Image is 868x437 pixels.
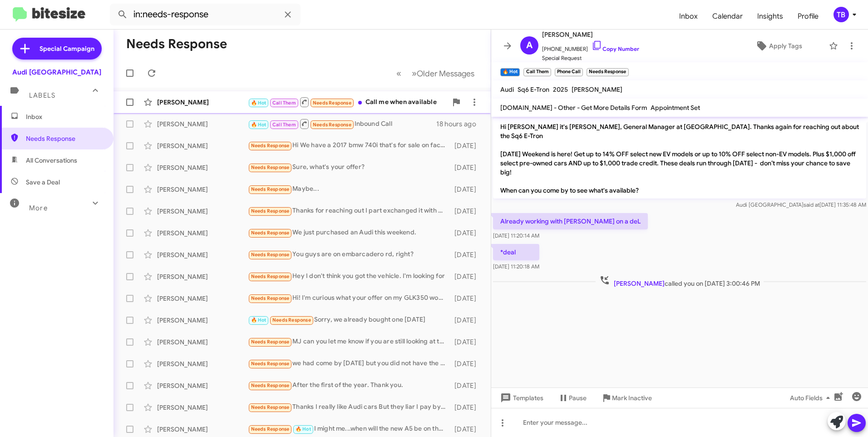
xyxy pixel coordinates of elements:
[157,338,248,347] div: [PERSON_NAME]
[736,201,866,208] span: Audi [GEOGRAPHIC_DATA] [DATE] 11:35:48 AM
[157,272,248,281] div: [PERSON_NAME]
[450,359,483,368] div: [DATE]
[596,275,764,288] span: called you on [DATE] 3:00:46 PM
[251,230,290,236] span: Needs Response
[651,104,700,112] span: Appointment Set
[518,85,549,94] span: Sq6 E-Tron
[251,426,290,432] span: Needs Response
[157,359,248,368] div: [PERSON_NAME]
[493,213,648,229] p: Already working with [PERSON_NAME] on a deL
[450,185,483,194] div: [DATE]
[526,38,533,53] span: A
[833,7,849,22] div: TB
[157,294,248,303] div: [PERSON_NAME]
[248,380,450,391] div: After the first of the year. Thank you.
[248,118,436,129] div: Inbound Call
[39,44,94,53] span: Special Campaign
[826,7,858,22] button: TB
[26,112,103,121] span: Inbox
[157,381,248,390] div: [PERSON_NAME]
[553,85,568,94] span: 2025
[612,390,652,406] span: Mark Inactive
[391,64,480,83] nav: Page navigation example
[391,64,407,83] button: Previous
[450,381,483,390] div: [DATE]
[157,403,248,412] div: [PERSON_NAME]
[614,279,665,288] span: [PERSON_NAME]
[450,228,483,238] div: [DATE]
[406,64,480,83] button: Next
[248,140,450,151] div: Hi We have a 2017 bmw 740i that's for sale on facebook market right now My husbands number is [PH...
[790,3,826,30] a: Profile
[157,228,248,238] div: [PERSON_NAME]
[157,250,248,259] div: [PERSON_NAME]
[248,271,450,282] div: Hey I don't think you got the vehicle. I'm looking for
[769,38,802,54] span: Apply Tags
[248,315,450,325] div: Sorry, we already bought one [DATE]
[523,68,551,76] small: Call Them
[672,3,705,30] a: Inbox
[272,100,296,106] span: Call Them
[450,272,483,281] div: [DATE]
[450,163,483,172] div: [DATE]
[248,293,450,303] div: Hi! I'm curious what your offer on my GLK350 would be? Happy holidays to you!
[396,68,401,79] span: «
[251,186,290,192] span: Needs Response
[450,207,483,216] div: [DATE]
[157,98,248,107] div: [PERSON_NAME]
[450,403,483,412] div: [DATE]
[500,104,647,112] span: [DOMAIN_NAME] - Other - Get More Details Form
[251,361,290,367] span: Needs Response
[29,204,48,212] span: More
[592,45,639,52] a: Copy Number
[542,40,639,54] span: [PHONE_NUMBER]
[493,263,539,270] span: [DATE] 11:20:18 AM
[248,249,450,260] div: You guys are on embarcadero rd, right?
[500,85,514,94] span: Audi
[750,3,790,30] a: Insights
[313,122,351,128] span: Needs Response
[542,54,639,63] span: Special Request
[157,185,248,194] div: [PERSON_NAME]
[248,402,450,412] div: Thanks I really like Audi cars But they liar I pay by USD. But they give me spare tire Made in [G...
[296,426,311,432] span: 🔥 Hot
[251,317,266,323] span: 🔥 Hot
[498,390,543,406] span: Templates
[251,339,290,345] span: Needs Response
[450,425,483,434] div: [DATE]
[248,337,450,347] div: MJ can you let me know if you are still looking at this particular car?
[705,3,750,30] span: Calendar
[500,68,520,76] small: 🔥 Hot
[569,390,587,406] span: Pause
[450,338,483,347] div: [DATE]
[251,295,290,301] span: Needs Response
[12,38,102,60] a: Special Campaign
[157,425,248,434] div: [PERSON_NAME]
[157,141,248,150] div: [PERSON_NAME]
[491,390,551,406] button: Templates
[804,201,819,208] span: said at
[450,141,483,150] div: [DATE]
[248,228,450,238] div: We just purchased an Audi this weekend.
[26,156,77,165] span: All Conversations
[251,143,290,149] span: Needs Response
[26,134,103,143] span: Needs Response
[551,390,594,406] button: Pause
[594,390,659,406] button: Mark Inactive
[251,382,290,388] span: Needs Response
[251,122,266,128] span: 🔥 Hot
[493,244,539,260] p: *deal
[493,232,539,239] span: [DATE] 11:20:14 AM
[450,294,483,303] div: [DATE]
[12,68,101,77] div: Audi [GEOGRAPHIC_DATA]
[572,85,622,94] span: [PERSON_NAME]
[126,37,227,51] h1: Needs Response
[248,358,450,369] div: we had come by [DATE] but you did not have the new Q8 audi [PERSON_NAME] wanted. if you want to s...
[251,100,266,106] span: 🔥 Hot
[783,390,841,406] button: Auto Fields
[493,119,866,199] p: Hi [PERSON_NAME] it's [PERSON_NAME], General Manager at [GEOGRAPHIC_DATA]. Thanks again for reach...
[450,316,483,325] div: [DATE]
